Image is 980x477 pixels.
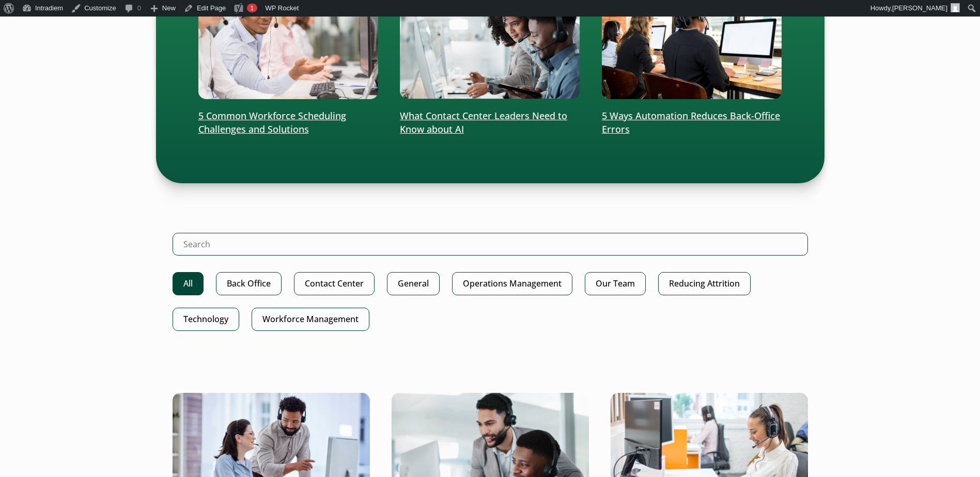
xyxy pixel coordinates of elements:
a: Workforce Management [252,308,369,331]
p: 5 Common Workforce Scheduling Challenges and Solutions [198,109,379,136]
input: Search [173,233,808,256]
a: Reducing Attrition [658,272,751,295]
span: [PERSON_NAME] [892,4,947,12]
span: 1 [250,4,254,12]
a: Technology [173,308,239,331]
a: General [387,272,440,295]
p: What Contact Center Leaders Need to Know about AI [400,109,580,136]
form: Search Intradiem [173,233,808,272]
p: 5 Ways Automation Reduces Back-Office Errors [602,109,782,136]
a: Contact Center [294,272,375,295]
a: All [173,272,204,295]
a: Back Office [216,272,282,295]
a: Our Team [585,272,646,295]
a: Operations Management [452,272,572,295]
